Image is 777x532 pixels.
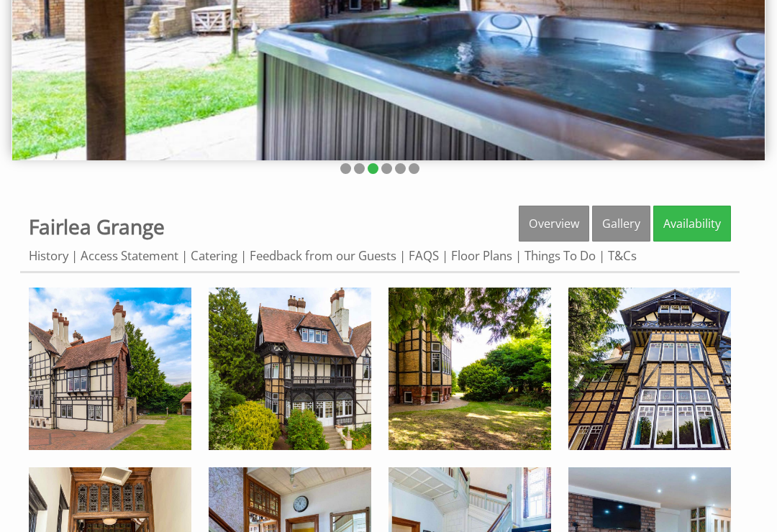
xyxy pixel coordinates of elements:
[451,247,512,264] a: Floor Plans
[568,288,731,450] img: Fairlea Grange with interesting stain glass windows through out the property sleeping 24 people l...
[191,247,237,264] a: Catering
[592,206,650,242] a: Gallery
[209,288,371,450] img: Fairlea Grange full of character and inspired Alfred Hitchcock's classic movie The Lady Vanishes ...
[29,288,191,450] img: Striking gothic townhouse Fairlea Grange in the heart of Abergavenny welsh Holiday accommodation ...
[29,247,68,264] a: History
[524,247,596,264] a: Things To Do
[519,206,589,242] a: Overview
[81,247,178,264] a: Access Statement
[653,206,731,242] a: Availability
[409,247,439,264] a: FAQS
[29,213,165,240] a: Fairlea Grange
[250,247,396,264] a: Feedback from our Guests
[608,247,637,264] a: T&Cs
[388,288,551,450] img: Mature shaded Gardens at Fairlea Grange Abergavenny 9 bedroom self catering holiday accommodation...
